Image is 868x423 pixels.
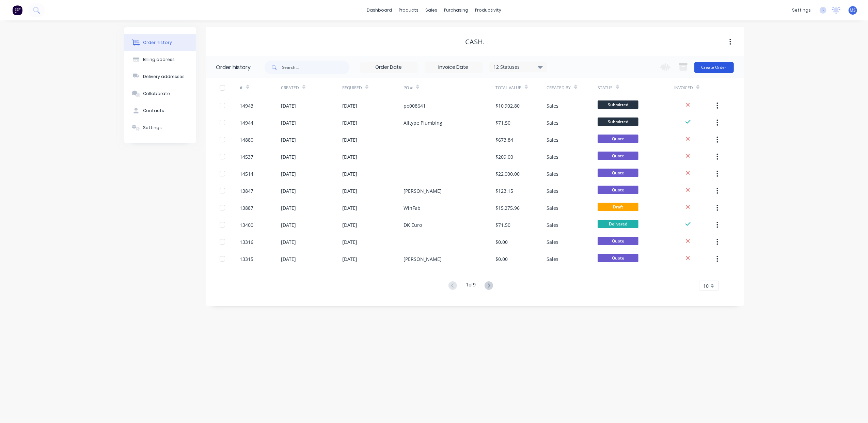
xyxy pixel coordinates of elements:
[240,238,254,246] div: 13316
[342,153,357,160] div: [DATE]
[495,238,508,246] div: $0.00
[216,63,251,72] div: Order history
[240,204,254,211] div: 13887
[598,220,638,228] span: Delivered
[547,153,558,160] div: Sales
[342,119,357,126] div: [DATE]
[495,153,513,160] div: $209.00
[342,136,357,143] div: [DATE]
[124,102,196,119] button: Contacts
[547,221,558,229] div: Sales
[598,186,638,194] span: Quote
[694,62,734,73] button: Create Order
[495,78,547,97] div: Total Value
[422,5,441,15] div: sales
[124,68,196,85] button: Delivery addresses
[472,5,505,15] div: productivity
[404,102,426,109] div: po008641
[598,78,674,97] div: Status
[12,5,22,15] img: Factory
[598,100,638,109] span: Submitted
[281,170,296,177] div: [DATE]
[495,204,520,211] div: $15,275.96
[404,119,442,126] div: Alltype Plumbing
[281,102,296,109] div: [DATE]
[404,204,421,211] div: WinFab
[363,5,395,15] a: dashboard
[404,187,442,194] div: [PERSON_NAME]
[342,170,357,177] div: [DATE]
[495,102,520,109] div: $10,902.80
[547,255,558,263] div: Sales
[124,85,196,102] button: Collaborate
[495,85,521,91] div: Total Value
[281,221,296,229] div: [DATE]
[495,255,508,263] div: $0.00
[240,136,254,143] div: 14880
[143,125,162,131] div: Settings
[240,221,254,229] div: 13400
[240,170,254,177] div: 14514
[281,119,296,126] div: [DATE]
[465,38,485,46] div: Cash.
[598,237,638,245] span: Quote
[490,63,547,71] div: 12 Statuses
[404,78,495,97] div: PO #
[598,117,638,126] span: Submitted
[143,57,175,63] div: Billing address
[124,34,196,51] button: Order history
[495,136,513,143] div: $673.84
[547,204,558,211] div: Sales
[342,255,357,263] div: [DATE]
[342,221,357,229] div: [DATE]
[360,62,417,73] input: Order Date
[281,85,299,91] div: Created
[495,170,520,177] div: $22,000.00
[547,78,598,97] div: Created By
[547,119,558,126] div: Sales
[124,119,196,136] button: Settings
[547,238,558,246] div: Sales
[281,204,296,211] div: [DATE]
[598,85,613,91] div: Status
[240,187,254,194] div: 13847
[281,136,296,143] div: [DATE]
[143,108,164,114] div: Contacts
[342,85,362,91] div: Required
[124,51,196,68] button: Billing address
[281,255,296,263] div: [DATE]
[240,119,254,126] div: 14944
[282,61,350,74] input: Search...
[547,170,558,177] div: Sales
[240,102,254,109] div: 14943
[495,119,510,126] div: $71.50
[441,5,472,15] div: purchasing
[495,187,513,194] div: $123.15
[704,282,709,289] span: 10
[466,281,476,291] div: 1 of 9
[342,238,357,246] div: [DATE]
[850,7,856,13] span: MS
[674,78,715,97] div: Invoiced
[240,255,254,263] div: 13315
[495,221,510,229] div: $71.50
[342,187,357,194] div: [DATE]
[143,91,170,97] div: Collaborate
[240,85,243,91] div: #
[547,102,558,109] div: Sales
[281,78,342,97] div: Created
[404,255,442,263] div: [PERSON_NAME]
[547,85,571,91] div: Created By
[143,74,185,80] div: Delivery addresses
[281,153,296,160] div: [DATE]
[598,169,638,177] span: Quote
[281,238,296,246] div: [DATE]
[598,254,638,262] span: Quote
[547,136,558,143] div: Sales
[342,102,357,109] div: [DATE]
[404,221,422,229] div: DK Euro
[598,203,638,211] span: Draft
[598,135,638,143] span: Quote
[425,62,482,73] input: Invoice Date
[342,204,357,211] div: [DATE]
